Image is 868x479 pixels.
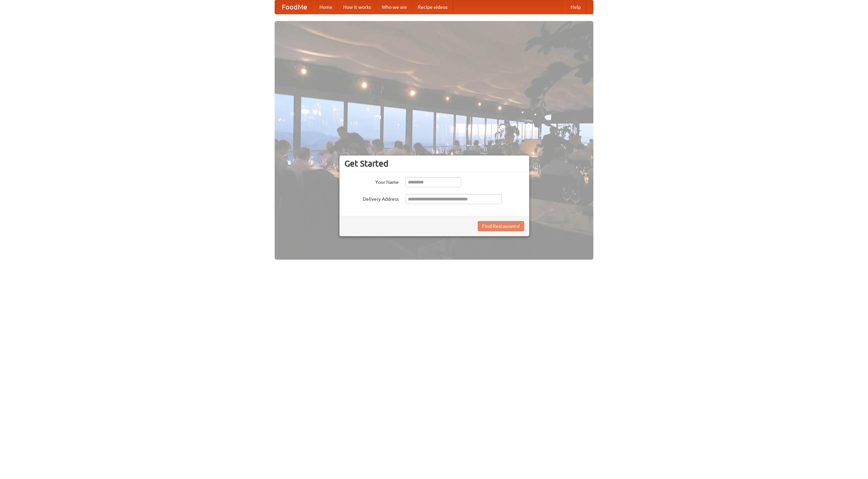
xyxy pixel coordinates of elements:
a: FoodMe [275,0,314,14]
a: Home [314,0,338,14]
a: Help [565,0,586,14]
a: How it works [338,0,376,14]
label: Delivery Address [344,194,399,202]
h3: Get Started [344,158,524,169]
label: Your Name [344,177,399,186]
button: Find Restaurants! [478,221,524,231]
a: Who we are [376,0,412,14]
a: Recipe videos [412,0,453,14]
